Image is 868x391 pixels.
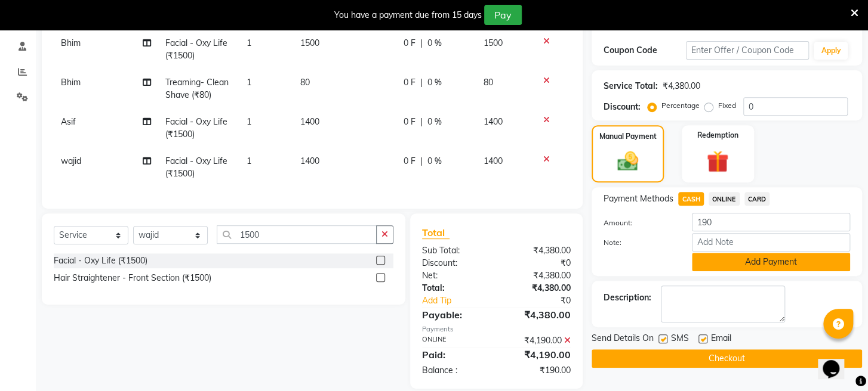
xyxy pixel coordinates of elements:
span: | [420,116,423,128]
span: Facial - Oxy Life (₹1500) [165,116,227,139]
div: Coupon Code [604,44,686,57]
span: 1 [246,156,251,166]
span: CASH [678,192,704,206]
label: Manual Payment [599,131,656,142]
input: Amount [692,213,850,231]
span: CARD [744,192,770,206]
span: 80 [300,77,310,88]
input: Add Note [692,233,850,252]
span: | [420,37,423,49]
span: 1400 [484,156,503,166]
span: 0 F [404,37,415,49]
div: Balance : [413,364,497,377]
div: Facial - Oxy Life (₹1500) [54,255,147,267]
span: 0 % [427,37,442,49]
span: Facial - Oxy Life (₹1500) [165,156,227,179]
a: Add Tip [413,294,510,307]
span: 1500 [484,38,503,48]
button: Add Payment [692,253,850,271]
span: 0 F [404,116,415,128]
div: Description: [604,291,651,304]
div: ₹190.00 [496,364,580,377]
div: Total: [413,282,497,294]
div: You have a payment due from 15 days [334,9,482,21]
span: 1 [246,116,251,127]
span: 0 % [427,76,442,89]
label: Percentage [661,100,700,111]
span: Email [711,332,731,347]
span: Bhim [61,38,81,48]
div: ₹4,380.00 [663,80,700,92]
iframe: chat widget [818,343,856,379]
span: 80 [484,77,493,88]
span: 0 % [427,155,442,167]
div: ₹0 [510,294,580,307]
span: 1400 [300,116,319,127]
label: Note: [595,237,683,248]
input: Enter Offer / Coupon Code [686,41,809,60]
label: Amount: [595,218,683,228]
span: 1 [246,77,251,88]
span: 0 F [404,155,415,167]
div: Discount: [413,257,497,269]
label: Fixed [718,100,736,111]
div: Payable: [413,308,497,322]
span: 0 F [404,76,415,89]
span: Facial - Oxy Life (₹1500) [165,38,227,61]
div: ₹4,380.00 [496,282,580,294]
div: ₹4,380.00 [496,308,580,322]
span: | [420,76,423,89]
img: _cash.svg [611,149,645,173]
span: Total [422,226,450,239]
span: 1 [246,38,251,48]
div: Service Total: [604,80,658,92]
span: 0 % [427,116,442,128]
span: Treaming- Clean Shave (₹80) [165,77,229,100]
span: Send Details On [592,332,654,347]
span: 1400 [300,156,319,166]
button: Pay [484,5,522,25]
div: ₹4,190.00 [496,347,580,362]
div: ₹4,380.00 [496,269,580,282]
span: wajid [61,156,81,166]
span: 1400 [484,116,503,127]
div: Discount: [604,101,641,113]
div: ₹0 [496,257,580,269]
span: Payment Methods [604,193,673,205]
span: 1500 [300,38,319,48]
span: | [420,155,423,167]
span: Bhim [61,77,81,88]
img: _gift.svg [700,148,736,175]
div: Hair Straightener - Front Section (₹1500) [54,272,211,284]
span: SMS [671,332,689,347]
input: Search or Scan [217,225,377,244]
div: Sub Total: [413,244,497,257]
div: Payments [422,324,571,334]
span: ONLINE [709,192,740,206]
label: Redemption [697,130,738,141]
div: ONLINE [413,334,497,347]
div: Paid: [413,347,497,362]
button: Checkout [592,349,862,368]
div: ₹4,190.00 [496,334,580,347]
div: Net: [413,269,497,282]
div: ₹4,380.00 [496,244,580,257]
button: Apply [814,42,848,60]
span: Asif [61,116,76,127]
